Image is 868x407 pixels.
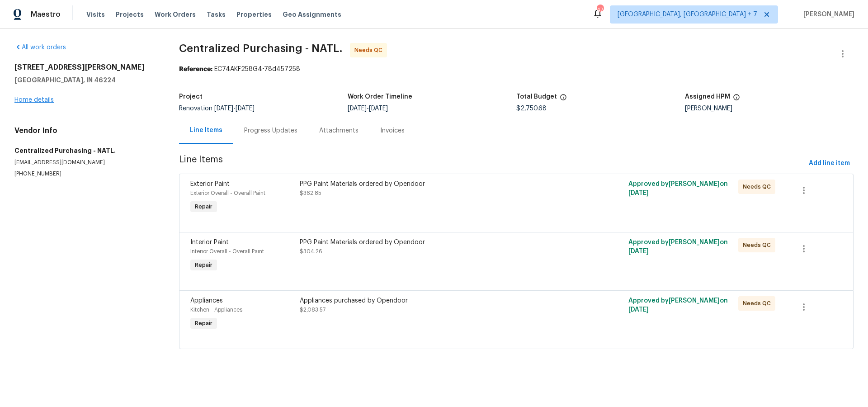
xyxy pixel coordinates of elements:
span: Line Items [179,155,805,172]
span: Repair [191,202,216,211]
b: Reference: [179,66,212,72]
span: Interior Overall - Overall Paint [190,249,264,254]
span: Kitchen - Appliances [190,307,242,312]
span: - [214,105,255,112]
h5: Total Budget [516,94,557,100]
span: Visits [86,10,105,19]
span: [DATE] [348,105,367,112]
div: PPG Paint Materials ordered by Opendoor [300,180,568,189]
span: - [348,105,388,112]
span: Approved by [PERSON_NAME] on [628,239,728,255]
div: Invoices [380,126,405,135]
span: [GEOGRAPHIC_DATA], [GEOGRAPHIC_DATA] + 7 [618,10,757,19]
span: Work Orders [155,10,196,19]
span: Repair [191,319,216,328]
p: [PHONE_NUMBER] [14,170,157,178]
div: Line Items [190,126,222,135]
span: [DATE] [628,190,649,196]
span: $362.85 [300,190,321,196]
span: $2,083.57 [300,307,325,312]
div: EC74AKF258G4-78d457258 [179,65,854,74]
span: Properties [236,10,272,19]
a: All work orders [14,44,66,51]
span: Interior Paint [190,239,229,246]
p: [EMAIL_ADDRESS][DOMAIN_NAME] [14,159,157,166]
span: $2,750.68 [516,105,547,112]
span: [DATE] [369,105,388,112]
span: Approved by [PERSON_NAME] on [628,298,728,313]
span: Renovation [179,105,255,112]
h5: Centralized Purchasing - NATL. [14,146,157,155]
div: Attachments [319,126,359,135]
a: Home details [14,97,54,103]
span: Exterior Overall - Overall Paint [190,190,265,196]
span: [DATE] [628,248,649,255]
span: Needs QC [743,182,774,191]
h5: Assigned HPM [685,94,730,100]
span: [DATE] [214,105,233,112]
span: Needs QC [743,299,774,308]
div: Progress Updates [244,126,297,135]
span: Add line item [809,158,850,169]
h5: [GEOGRAPHIC_DATA], IN 46224 [14,76,157,85]
span: Geo Assignments [283,10,341,19]
span: Tasks [207,11,226,18]
div: 47 [597,5,603,14]
span: Appliances [190,298,223,304]
span: Projects [116,10,144,19]
button: Add line item [805,155,854,172]
span: Needs QC [743,241,774,250]
div: Appliances purchased by Opendoor [300,296,568,305]
span: Centralized Purchasing - NATL. [179,43,343,54]
span: The total cost of line items that have been proposed by Opendoor. This sum includes line items th... [560,94,567,105]
div: [PERSON_NAME] [685,105,854,112]
span: The hpm assigned to this work order. [733,94,740,105]
span: Needs QC [354,46,386,55]
span: Repair [191,260,216,270]
h5: Work Order Timeline [348,94,412,100]
span: Approved by [PERSON_NAME] on [628,181,728,196]
span: $304.26 [300,249,322,254]
h2: [STREET_ADDRESS][PERSON_NAME] [14,63,157,72]
h5: Project [179,94,203,100]
div: PPG Paint Materials ordered by Opendoor [300,238,568,247]
span: [DATE] [628,307,649,313]
span: [PERSON_NAME] [800,10,854,19]
span: Exterior Paint [190,181,230,187]
span: Maestro [31,10,61,19]
span: [DATE] [236,105,255,112]
h4: Vendor Info [14,126,157,135]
